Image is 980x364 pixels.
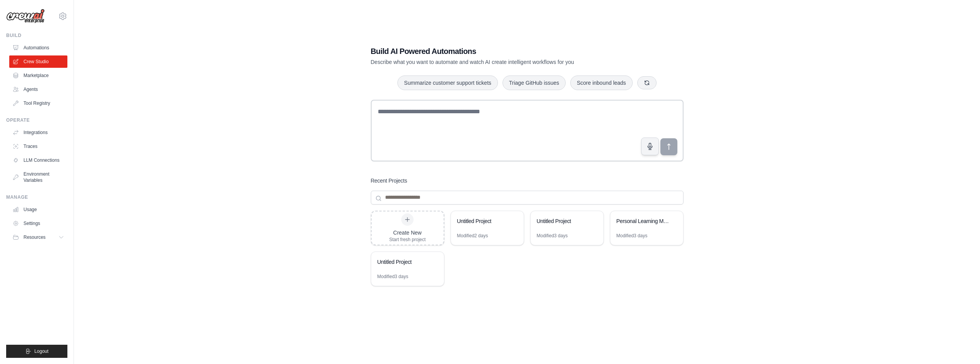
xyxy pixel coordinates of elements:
a: Marketplace [9,69,67,82]
h3: Recent Projects [371,177,407,185]
div: Modified 3 days [616,233,648,239]
a: Automations [9,42,67,54]
div: Operate [6,117,67,123]
a: Crew Studio [9,55,67,68]
a: Usage [9,203,67,216]
p: Describe what you want to automate and watch AI create intelligent workflows for you [371,58,630,66]
div: Start fresh project [389,237,426,243]
a: Tool Registry [9,97,67,109]
div: Untitled Project [537,217,590,225]
a: Environment Variables [9,168,67,186]
span: Logout [34,348,49,354]
div: Build [6,32,67,39]
a: LLM Connections [9,154,67,166]
div: Personal Learning Management System [616,217,669,225]
button: Summarize customer support tickets [397,75,498,90]
button: Resources [9,231,67,243]
img: Logo [6,9,45,23]
div: Modified 3 days [537,233,568,239]
div: Untitled Project [457,217,510,225]
a: Settings [9,217,67,230]
button: Logout [6,345,67,358]
button: Get new suggestions [637,76,657,89]
button: Click to speak your automation idea [641,138,659,155]
div: Modified 2 days [457,233,488,239]
a: Integrations [9,126,67,139]
button: Score inbound leads [570,75,633,90]
div: Modified 3 days [377,273,409,280]
a: Traces [9,140,67,153]
button: Triage GitHub issues [503,75,566,90]
span: Resources [23,234,45,240]
iframe: Chat Widget [941,327,980,364]
div: Untitled Project [377,258,430,266]
div: Widget de chat [941,327,980,364]
div: Create New [389,229,426,237]
h1: Build AI Powered Automations [371,46,630,57]
div: Manage [6,194,67,200]
a: Agents [9,83,67,96]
